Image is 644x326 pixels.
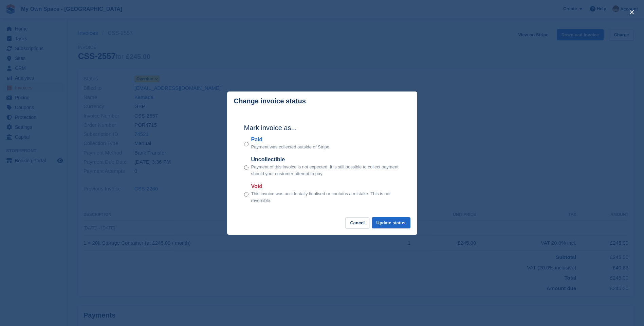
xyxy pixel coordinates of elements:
button: close [626,7,637,18]
p: This invoice was accidentally finalised or contains a mistake. This is not reversible. [251,190,400,204]
p: Payment of this invoice is not expected. It is still possible to collect payment should your cust... [251,164,400,177]
button: Update status [372,217,410,228]
p: Change invoice status [234,97,306,105]
label: Uncollectible [251,156,400,164]
p: Payment was collected outside of Stripe. [251,144,331,150]
button: Cancel [345,217,369,228]
h2: Mark invoice as... [244,123,400,133]
label: Paid [251,136,331,144]
label: Void [251,182,400,190]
